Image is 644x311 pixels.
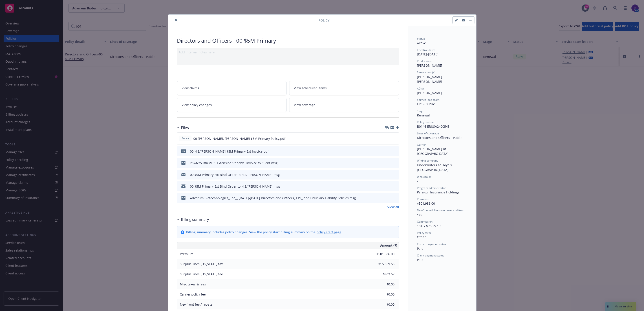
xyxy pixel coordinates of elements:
span: View scheduled items [294,86,327,90]
input: 0.00 [368,291,397,298]
button: close [173,18,179,23]
button: download file [386,136,389,141]
span: ERS - Public [417,102,435,106]
span: Producer(s) [417,59,432,63]
span: Premium [417,197,428,201]
span: Policy number [417,120,435,124]
span: Policy term [417,231,431,235]
span: [PERSON_NAME] of [GEOGRAPHIC_DATA] [417,147,448,156]
span: Surplus lines [US_STATE] fee [180,272,223,276]
span: Writing company [417,159,438,162]
span: Newfront fee / rebate [180,302,212,307]
span: Misc taxes & fees [180,282,206,286]
span: Underwriters at Lloyd's, [GEOGRAPHIC_DATA] [417,163,454,172]
a: View all [387,205,399,209]
span: [PERSON_NAME] [417,63,442,68]
button: preview file [393,161,397,165]
span: Paid [417,258,423,262]
span: Amount ($) [380,243,397,248]
div: Directors and Officers - 00 $5M Primary [177,37,399,44]
div: Adverum Biotechnologies_ Inc__ [DATE]-[DATE] Directors and Officers_ EPL_ and Fiduciary Liability... [190,196,356,200]
span: AC(s) [417,87,424,90]
span: View coverage [294,103,315,107]
span: Yes [417,212,422,217]
div: Files [177,125,189,131]
div: [DATE] - [DATE] [417,48,467,57]
span: Surplus lines [US_STATE] tax [180,262,223,266]
span: Carrier payment status [417,242,446,246]
span: Service lead(s) [417,70,435,74]
input: 0.00 [368,271,397,278]
span: pdf [181,149,186,153]
span: Lines of coverage [417,131,439,135]
button: preview file [393,184,397,189]
span: Other [417,235,426,239]
h3: Files [181,125,189,131]
div: Directors and Officers - Public [417,135,467,140]
span: Commission [417,220,432,223]
a: View scheduled items [289,81,399,95]
span: Newfront will file state taxes and fees [417,208,464,212]
span: $501,986.00 [417,201,435,206]
span: Effective dates [417,48,435,52]
span: Policy [318,18,329,23]
span: Status [417,37,425,41]
button: preview file [393,172,397,177]
span: B0146 ERUSA2400545 [417,124,450,129]
a: View coverage [289,98,399,112]
input: 0.00 [368,251,397,257]
input: 0.00 [368,301,397,308]
div: 00 HIS/[PERSON_NAME] $5M Primary Ext Invoice.pdf [190,149,269,154]
span: Program administrator [417,186,446,190]
div: Add internal notes here... [179,50,397,55]
div: Billing summary includes policy changes. View the policy start billing summary on the . [186,230,342,234]
span: Renewal [417,113,430,117]
a: View policy changes [177,98,287,112]
button: download file [386,149,390,154]
input: 0.00 [368,281,397,288]
span: Carrier policy fee [180,292,206,296]
button: preview file [393,196,397,200]
span: Policy [181,136,190,140]
button: preview file [393,149,397,154]
span: Service lead team [417,98,439,102]
button: download file [386,172,390,177]
button: download file [386,161,390,165]
span: View policy changes [182,103,212,107]
span: Wholesaler [417,175,431,179]
span: 00 [PERSON_NAME], [PERSON_NAME] $5M Primary Policy.pdf [193,136,285,141]
div: 00 $5M Primary Ext Bind Order to HIS/[PERSON_NAME].msg [190,184,280,189]
span: Client payment status [417,254,444,257]
button: download file [386,196,390,200]
button: preview file [393,136,397,141]
div: Billing summary [177,217,209,222]
input: 0.00 [368,261,397,267]
a: policy start page [316,230,341,234]
div: 2024-25 D&O/EPL Extension/Renewal Invoice to Client.msg [190,161,278,165]
span: Paragon Insurance Holdings [417,190,459,194]
button: download file [386,184,390,189]
h3: Billing summary [181,217,209,222]
a: View claims [177,81,287,95]
span: Active [417,41,426,45]
span: 15% / $75,297.90 [417,224,442,228]
span: - [417,179,418,183]
span: Stage [417,109,424,113]
span: [PERSON_NAME], [PERSON_NAME] [417,75,444,84]
span: Premium [180,252,194,256]
span: [PERSON_NAME] [417,91,442,95]
span: Paid [417,246,423,251]
span: Carrier [417,143,426,147]
span: View claims [182,86,199,90]
div: 00 $5M Primary Ext Bind Order to HIS/[PERSON_NAME].msg [190,172,280,177]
